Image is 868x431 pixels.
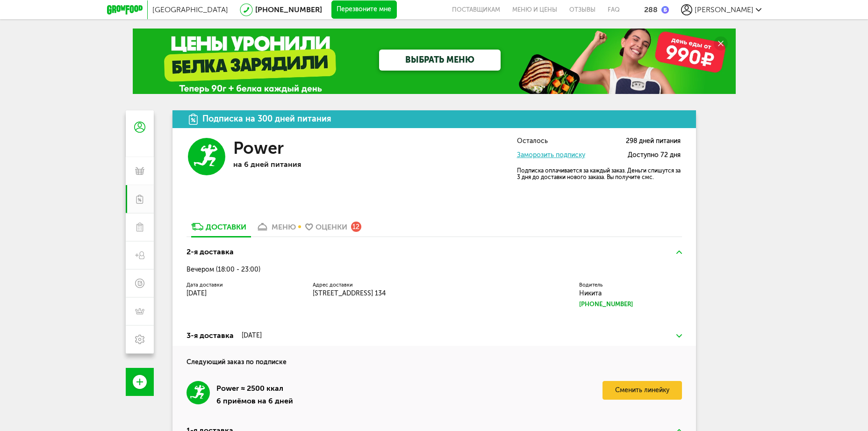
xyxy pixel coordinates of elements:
[676,334,682,338] img: arrow-down-green.fb8ae4f.svg
[301,222,366,237] a: Оценки 12
[152,5,228,14] span: [GEOGRAPHIC_DATA]
[187,266,682,273] div: Вечером (18:00 - 23:00)
[313,289,386,297] span: [STREET_ADDRESS] 134
[579,283,682,287] label: Водитель
[187,289,207,297] span: [DATE]
[626,138,681,145] span: 298 дней питания
[579,300,682,309] a: [PHONE_NUMBER]
[187,246,234,258] div: 2-я доставка
[187,222,251,237] a: Доставки
[695,5,753,14] span: [PERSON_NAME]
[331,0,397,19] button: Перезвоните мне
[216,381,293,396] div: Power ≈ 2500 ккал
[255,5,322,14] a: [PHONE_NUMBER]
[187,283,299,287] label: Дата доставки
[603,381,682,400] a: Сменить линейку
[216,396,293,406] div: 6 приёмов на 6 дней
[313,283,439,287] label: Адрес доставки
[579,289,602,297] span: Никита
[202,115,331,123] div: Подписка на 300 дней питания
[242,332,262,339] div: [DATE]
[233,138,284,158] h3: Power
[644,5,658,14] div: 288
[187,346,682,367] h4: Следующий заказ по подписке
[189,114,198,125] img: icon.da23462.svg
[517,151,585,159] a: Заморозить подписку
[233,160,369,169] p: на 6 дней питания
[628,152,681,159] span: Доступно 72 дня
[187,330,234,341] div: 3-я доставка
[379,50,501,71] a: ВЫБРАТЬ МЕНЮ
[676,251,682,254] img: arrow-up-green.5eb5f82.svg
[351,222,361,232] div: 12
[517,138,548,145] span: Осталось
[316,223,347,231] div: Оценки
[517,167,681,180] p: Подписка оплачивается за каждый заказ. Деньги спишутся за 3 дня до доставки нового заказа. Вы пол...
[272,223,296,231] div: меню
[661,6,669,14] img: bonus_b.cdccf46.png
[251,222,301,237] a: меню
[206,223,246,231] div: Доставки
